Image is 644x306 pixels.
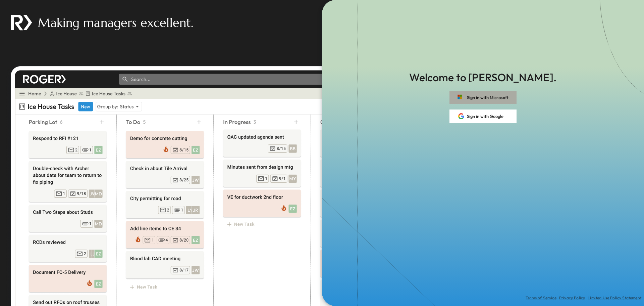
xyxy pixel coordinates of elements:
[38,14,193,31] p: Making managers excellent.
[526,295,556,301] a: Terms of Service
[588,295,641,301] a: Limited Use Policy Statement
[559,295,585,301] a: Privacy Policy
[449,110,517,123] button: Sign in with Google
[409,70,556,85] p: Welcome to [PERSON_NAME].
[449,91,517,104] button: Sign in with Microsoft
